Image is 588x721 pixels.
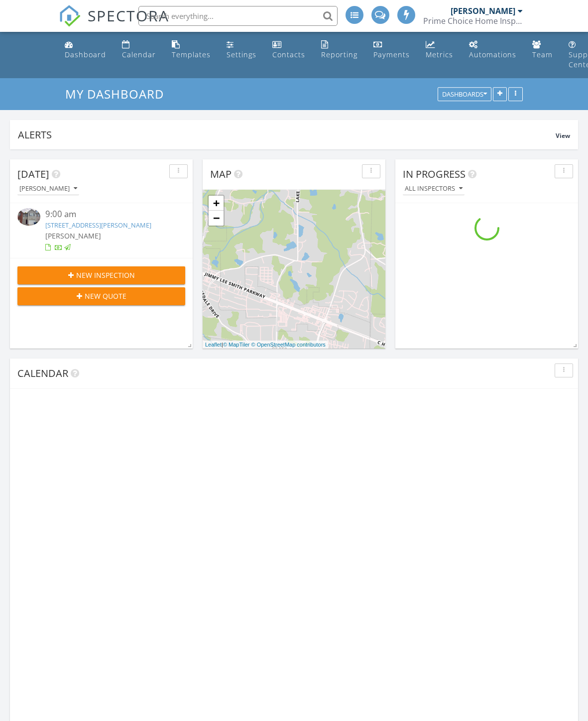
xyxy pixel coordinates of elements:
[65,50,106,59] div: Dashboard
[210,167,232,181] span: Map
[203,341,328,349] div: |
[65,86,172,102] a: My Dashboard
[451,6,515,16] div: [PERSON_NAME]
[469,50,516,59] div: Automations
[532,50,553,59] div: Team
[227,50,256,59] div: Settings
[88,5,169,26] span: SPECTORA
[556,131,570,140] span: View
[272,50,305,59] div: Contacts
[209,211,224,226] a: Zoom out
[423,16,523,26] div: Prime Choice Home Inspections
[59,13,169,34] a: SPECTORA
[438,88,491,102] button: Dashboards
[223,36,260,64] a: Settings
[45,221,151,230] a: [STREET_ADDRESS][PERSON_NAME]
[209,196,224,211] a: Zoom in
[17,266,185,284] button: New Inspection
[17,208,40,226] img: 9545756%2Fcover_photos%2FUv42IUdXeL67dmIsdfzT%2Fsmall.jpg
[45,231,101,240] span: [PERSON_NAME]
[321,50,357,59] div: Reporting
[76,270,135,280] span: New Inspection
[465,36,520,64] a: Automations (Advanced)
[405,185,463,192] div: All Inspectors
[17,208,185,252] a: 9:00 am [STREET_ADDRESS][PERSON_NAME] [PERSON_NAME]
[168,36,215,64] a: Templates
[19,185,77,192] div: [PERSON_NAME]
[17,366,68,380] span: Calendar
[118,36,160,64] a: Calendar
[442,91,487,98] div: Dashboards
[369,36,414,64] a: Payments
[45,208,171,221] div: 9:00 am
[317,36,361,64] a: Reporting
[205,342,222,348] a: Leaflet
[403,167,466,181] span: In Progress
[251,342,326,348] a: © OpenStreetMap contributors
[403,182,465,196] button: All Inspectors
[138,6,338,26] input: Search everything...
[373,50,410,59] div: Payments
[528,36,557,64] a: Team
[18,128,556,141] div: Alerts
[85,291,126,301] span: New Quote
[223,342,250,348] a: © MapTiler
[122,50,156,59] div: Calendar
[268,36,309,64] a: Contacts
[61,36,110,64] a: Dashboard
[422,36,457,64] a: Metrics
[17,287,185,305] button: New Quote
[17,182,79,196] button: [PERSON_NAME]
[59,5,81,27] img: The Best Home Inspection Software - Spectora
[426,50,453,59] div: Metrics
[17,167,49,181] span: [DATE]
[172,50,211,59] div: Templates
